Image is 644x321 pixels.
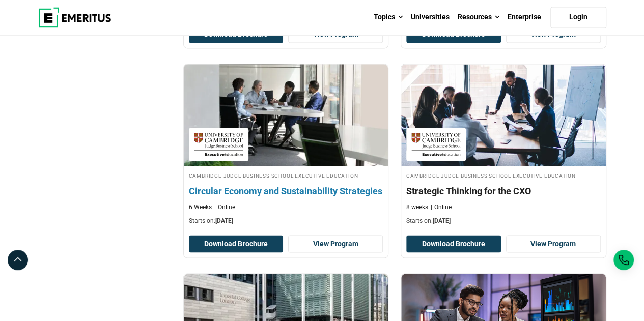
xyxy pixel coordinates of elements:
img: Cambridge Judge Business School Executive Education [411,133,461,156]
button: Download Brochure [406,235,501,252]
a: Login [550,7,606,28]
h4: Strategic Thinking for the CXO [406,185,601,197]
img: Circular Economy and Sustainability Strategies | Online Business Management Course [173,59,398,171]
img: Cambridge Judge Business School Executive Education [194,133,243,156]
img: Strategic Thinking for the CXO | Online Leadership Course [401,64,606,166]
p: Online [214,202,235,211]
p: Online [431,202,452,211]
span: [DATE] [215,217,233,224]
span: [DATE] [433,217,451,224]
h4: Cambridge Judge Business School Executive Education [189,171,383,180]
a: Business Management Course by Cambridge Judge Business School Executive Education - October 30, 2... [184,64,388,230]
p: Starts on: [406,216,601,225]
button: Download Brochure [189,235,284,252]
p: 6 Weeks [189,202,212,211]
a: View Program [288,235,383,252]
a: View Program [506,235,601,252]
h4: Circular Economy and Sustainability Strategies [189,185,383,197]
p: Starts on: [189,216,383,225]
h4: Cambridge Judge Business School Executive Education [406,171,601,180]
a: Leadership Course by Cambridge Judge Business School Executive Education - October 30, 2025 Cambr... [401,64,606,230]
p: 8 weeks [406,202,428,211]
